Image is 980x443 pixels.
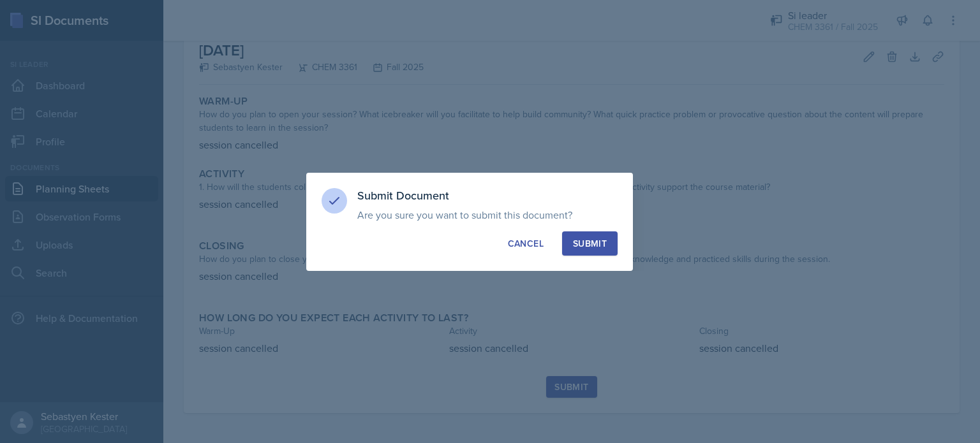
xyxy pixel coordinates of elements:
[562,231,618,256] button: Submit
[573,237,607,250] div: Submit
[357,188,618,203] h3: Submit Document
[497,231,554,256] button: Cancel
[357,208,618,221] p: Are you sure you want to submit this document?
[508,237,544,250] div: Cancel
